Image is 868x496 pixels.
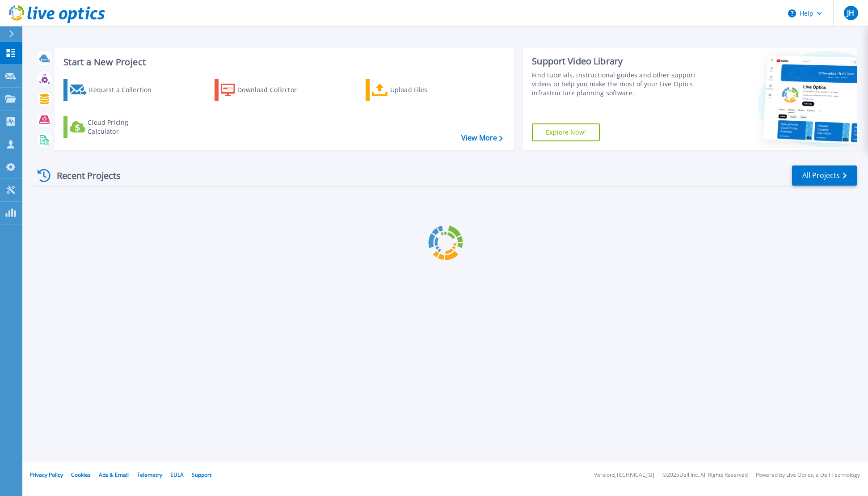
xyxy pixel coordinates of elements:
[99,471,129,479] a: Ads & Email
[756,472,860,478] li: Powered by Live Optics, a Dell Technology
[137,471,162,479] a: Telemetry
[63,116,163,138] a: Cloud Pricing Calculator
[390,81,462,99] div: Upload Files
[29,471,63,479] a: Privacy Policy
[170,471,184,479] a: EULA
[63,57,502,67] h3: Start a New Project
[532,123,600,141] a: Explore Now!
[532,55,702,67] div: Support Video Library
[792,165,857,186] a: All Projects
[63,79,163,101] a: Request a Collection
[594,472,654,478] li: Version: [TECHNICAL_ID]
[215,79,314,101] a: Download Collector
[88,118,159,136] div: Cloud Pricing Calculator
[71,471,91,479] a: Cookies
[366,79,465,101] a: Upload Files
[89,81,160,99] div: Request a Collection
[237,81,309,99] div: Download Collector
[461,134,503,142] a: View More
[847,9,854,17] span: JH
[662,472,748,478] li: © 2025 Dell Inc. All Rights Reserved
[34,165,133,187] div: Recent Projects
[192,471,211,479] a: Support
[532,71,702,98] div: Find tutorials, instructional guides and other support videos to help you make the most of your L...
